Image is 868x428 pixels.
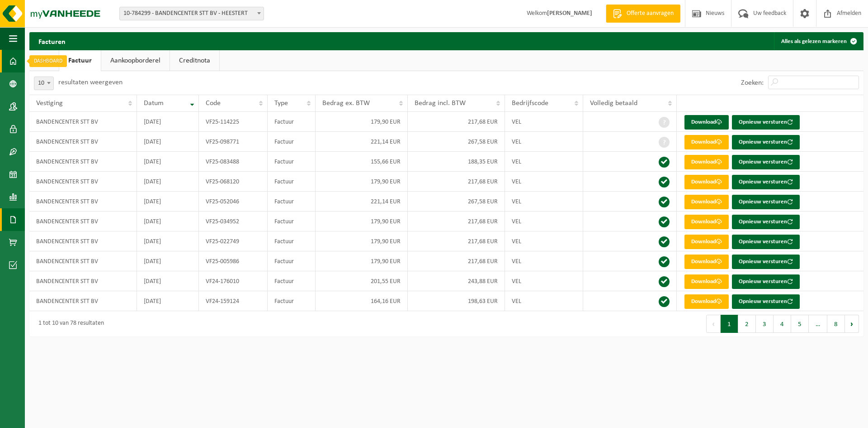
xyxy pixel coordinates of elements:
[684,155,729,169] a: Download
[684,135,729,149] a: Download
[316,132,408,152] td: 221,14 EUR
[505,251,583,271] td: VEL
[684,274,729,289] a: Download
[732,155,800,169] button: Opnieuw versturen
[268,291,316,311] td: Factuur
[408,132,505,152] td: 267,58 EUR
[791,315,809,333] button: 5
[316,231,408,251] td: 179,90 EUR
[29,212,137,231] td: BANDENCENTER STT BV
[606,5,680,23] a: Offerte aanvragen
[316,192,408,212] td: 221,14 EUR
[268,212,316,231] td: Factuur
[316,152,408,172] td: 155,66 EUR
[29,132,137,152] td: BANDENCENTER STT BV
[732,195,800,209] button: Opnieuw versturen
[268,112,316,132] td: Factuur
[137,172,199,192] td: [DATE]
[29,172,137,192] td: BANDENCENTER STT BV
[170,50,219,71] a: Creditnota
[137,271,199,291] td: [DATE]
[199,212,268,231] td: VF25-034952
[741,79,764,87] label: Zoeken:
[408,231,505,251] td: 217,68 EUR
[732,215,800,229] button: Opnieuw versturen
[316,251,408,271] td: 179,90 EUR
[505,212,583,231] td: VEL
[684,175,729,189] a: Download
[505,192,583,212] td: VEL
[732,274,800,289] button: Opnieuw versturen
[408,172,505,192] td: 217,68 EUR
[199,231,268,251] td: VF25-022749
[268,132,316,152] td: Factuur
[408,212,505,231] td: 217,68 EUR
[547,10,592,17] strong: [PERSON_NAME]
[738,315,756,333] button: 2
[684,115,729,130] a: Download
[774,315,791,333] button: 4
[408,112,505,132] td: 217,68 EUR
[137,251,199,271] td: [DATE]
[590,100,637,107] span: Volledig betaald
[316,112,408,132] td: 179,90 EUR
[408,271,505,291] td: 243,88 EUR
[408,251,505,271] td: 217,68 EUR
[29,50,59,71] a: Alle
[268,192,316,212] td: Factuur
[505,172,583,192] td: VEL
[58,79,123,86] label: resultaten weergeven
[684,294,729,309] a: Download
[684,195,729,209] a: Download
[415,100,466,107] span: Bedrag incl. BTW
[119,7,264,20] span: 10-784299 - BANDENCENTER STT BV - HEESTERT
[36,100,63,107] span: Vestiging
[732,255,800,269] button: Opnieuw versturen
[268,271,316,291] td: Factuur
[29,231,137,251] td: BANDENCENTER STT BV
[34,316,104,332] div: 1 tot 10 van 78 resultaten
[408,192,505,212] td: 267,58 EUR
[29,271,137,291] td: BANDENCENTER STT BV
[29,112,137,132] td: BANDENCENTER STT BV
[29,32,75,50] h2: Facturen
[59,50,101,71] a: Factuur
[505,231,583,251] td: VEL
[684,215,729,229] a: Download
[137,231,199,251] td: [DATE]
[199,132,268,152] td: VF25-098771
[137,152,199,172] td: [DATE]
[316,212,408,231] td: 179,90 EUR
[408,291,505,311] td: 198,63 EUR
[29,192,137,212] td: BANDENCENTER STT BV
[199,172,268,192] td: VF25-068120
[721,315,738,333] button: 1
[845,315,859,333] button: Next
[199,152,268,172] td: VF25-083488
[199,192,268,212] td: VF25-052046
[268,251,316,271] td: Factuur
[137,192,199,212] td: [DATE]
[199,251,268,271] td: VF25-005986
[274,100,288,107] span: Type
[101,50,170,71] a: Aankoopborderel
[684,235,729,249] a: Download
[408,152,505,172] td: 188,35 EUR
[29,291,137,311] td: BANDENCENTER STT BV
[34,77,54,90] span: 10
[774,32,863,50] button: Alles als gelezen markeren
[505,291,583,311] td: VEL
[827,315,845,333] button: 8
[199,112,268,132] td: VF25-114225
[732,135,800,149] button: Opnieuw versturen
[137,112,199,132] td: [DATE]
[732,115,800,130] button: Opnieuw versturen
[316,172,408,192] td: 179,90 EUR
[199,271,268,291] td: VF24-176010
[512,100,548,107] span: Bedrijfscode
[29,152,137,172] td: BANDENCENTER STT BV
[137,132,199,152] td: [DATE]
[199,291,268,311] td: VF24-159124
[34,77,53,90] span: 10
[29,251,137,271] td: BANDENCENTER STT BV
